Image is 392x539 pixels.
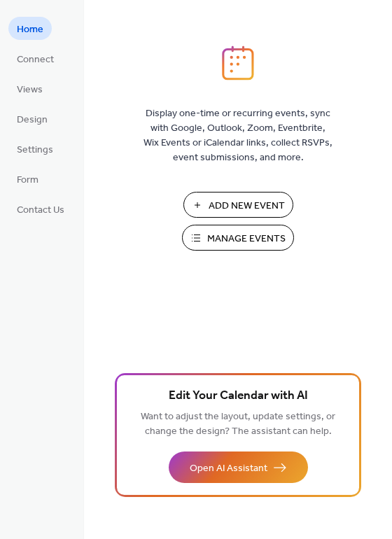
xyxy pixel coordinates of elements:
span: Add New Event [209,199,285,213]
span: Home [17,22,43,37]
button: Manage Events [182,225,294,251]
span: Connect [17,52,54,67]
span: Design [17,113,48,127]
button: Add New Event [183,192,293,218]
span: Manage Events [207,232,286,246]
a: Contact Us [8,197,73,220]
a: Design [8,107,56,130]
img: logo_icon.svg [222,45,254,80]
span: Display one-time or recurring events, sync with Google, Outlook, Zoom, Eventbrite, Wix Events or ... [143,106,332,165]
a: Settings [8,137,62,160]
a: Home [8,17,52,40]
span: Want to adjust the layout, update settings, or change the design? The assistant can help. [141,407,335,441]
a: Connect [8,47,62,70]
button: Open AI Assistant [169,451,308,483]
span: Edit Your Calendar with AI [169,386,308,406]
a: Views [8,77,51,100]
span: Contact Us [17,203,64,218]
span: Settings [17,143,53,157]
span: Open AI Assistant [190,461,267,476]
span: Form [17,173,38,188]
a: Form [8,167,47,190]
span: Views [17,83,43,97]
